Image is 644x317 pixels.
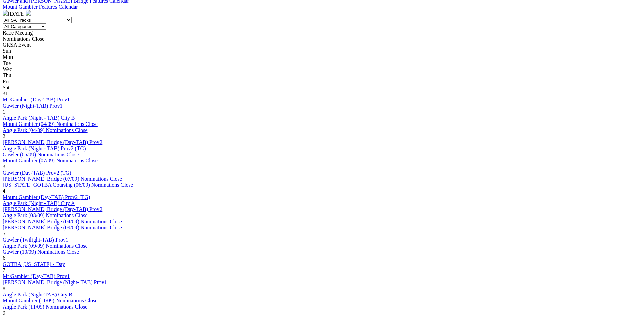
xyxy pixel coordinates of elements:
div: Wed [3,66,641,72]
div: [DATE] [3,10,641,17]
span: 8 [3,286,5,291]
a: [PERSON_NAME] Bridge (09/09) Nominations Close [3,225,122,230]
a: Mount Gambier (11/09) Nominations Close [3,298,97,303]
span: 2 [3,133,5,139]
div: Race Meeting [3,30,641,36]
a: Angle Park (Night-TAB) City B [3,292,72,297]
a: GOTBA [US_STATE] - Day [3,261,65,267]
div: Tue [3,60,641,66]
img: chevron-right-pager-white.svg [26,10,31,16]
a: [PERSON_NAME] Bridge (Day-TAB) Prov2 [3,139,102,145]
a: Gawler (Twilight-TAB) Prov1 [3,237,68,243]
a: Gawler (Day-TAB) Prov2 (TG) [3,170,71,176]
a: [PERSON_NAME] Bridge (04/09) Nominations Close [3,219,122,224]
span: 7 [3,267,5,273]
span: 6 [3,255,5,261]
a: Mount Gambier (07/09) Nominations Close [3,158,98,163]
a: Mount Gambier (Day-TAB) Prov2 (TG) [3,194,90,200]
span: 4 [3,188,5,194]
a: [US_STATE] GOTBA Coursing (06/09) Nominations Close [3,182,133,188]
span: 3 [3,164,5,169]
span: 9 [3,310,5,316]
a: Mt Gambier (Day-TAB) Prov1 [3,273,70,279]
a: Angle Park (09/09) Nominations Close [3,243,88,249]
a: Mt Gambier (Day-TAB) Prov1 [3,97,70,103]
a: Mount Gambier (04/09) Nominations Close [3,121,98,127]
a: Angle Park (Night - TAB) Prov2 (TG) [3,145,86,151]
a: Angle Park (08/09) Nominations Close [3,212,88,218]
a: [PERSON_NAME] Bridge (Night- TAB) Prov1 [3,279,107,285]
a: Angle Park (Night - TAB) City B [3,115,75,121]
a: Angle Park (04/09) Nominations Close [3,127,88,133]
div: Fri [3,78,641,85]
div: Sat [3,85,641,91]
span: 1 [3,109,5,115]
div: Sun [3,48,641,54]
a: Gawler (10/09) Nominations Close [3,249,79,255]
span: 31 [3,91,8,96]
a: Angle Park (11/09) Nominations Close [3,304,87,310]
a: Angle Park (Night - TAB) City A [3,200,75,206]
img: chevron-left-pager-white.svg [3,10,8,16]
div: Nominations Close [3,36,641,42]
a: Gawler (Night-TAB) Prov1 [3,103,62,109]
a: [PERSON_NAME] Bridge (Day-TAB) Prov2 [3,206,102,212]
span: 5 [3,231,5,236]
div: GRSA Event [3,42,641,48]
div: Thu [3,72,641,78]
a: Mount Gambier Features Calendar [3,4,78,10]
a: [PERSON_NAME] Bridge (07/09) Nominations Close [3,176,122,182]
a: Gawler (05/09) Nominations Close [3,152,79,157]
div: Mon [3,54,641,60]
